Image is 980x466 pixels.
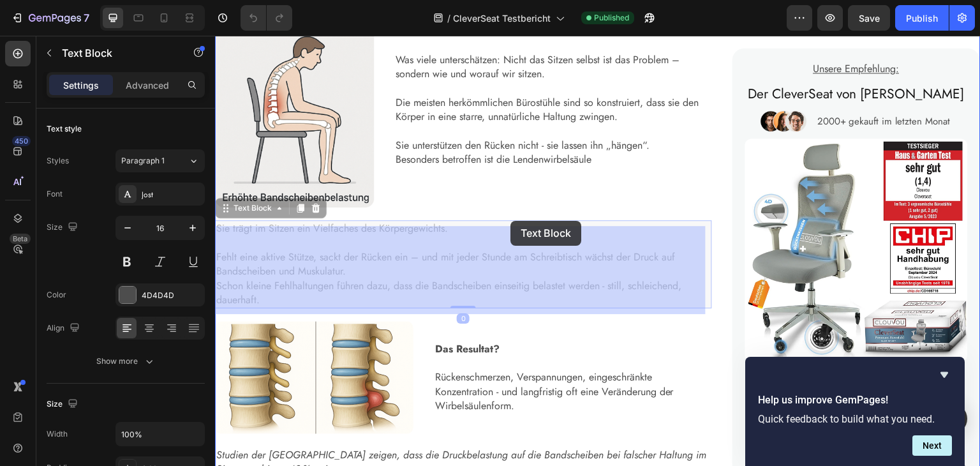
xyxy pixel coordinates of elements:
div: Publish [906,11,938,25]
div: 450 [12,136,31,146]
div: Help us improve GemPages! [758,367,952,456]
button: Save [848,5,890,31]
button: 7 [5,5,95,31]
input: Auto [116,423,204,446]
div: Styles [47,155,69,167]
div: Width [47,428,68,440]
p: Advanced [126,79,169,92]
p: Settings [63,79,99,92]
button: Paragraph 1 [115,149,205,172]
span: Save [859,13,880,24]
div: Size [47,219,80,236]
button: Hide survey [937,367,952,382]
p: 7 [84,10,89,26]
h2: Help us improve GemPages! [758,393,952,408]
span: CleverSeat Testbericht [453,11,551,25]
p: Quick feedback to build what you need. [758,413,952,425]
span: Paragraph 1 [121,155,165,167]
button: Next question [912,435,952,456]
div: Size [47,396,80,413]
div: Align [47,320,82,337]
div: 4D4D4D [142,290,202,301]
span: Published [594,12,629,24]
div: Show more [96,355,156,368]
span: / [447,11,450,25]
p: Text Block [62,45,170,61]
iframe: Design area [215,36,980,466]
div: Beta [10,234,31,244]
div: Undo/Redo [241,5,292,31]
button: Publish [895,5,949,31]
div: Text style [47,123,82,135]
div: Jost [142,189,202,200]
div: Font [47,188,63,200]
button: Show more [47,350,205,373]
div: Color [47,289,66,301]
